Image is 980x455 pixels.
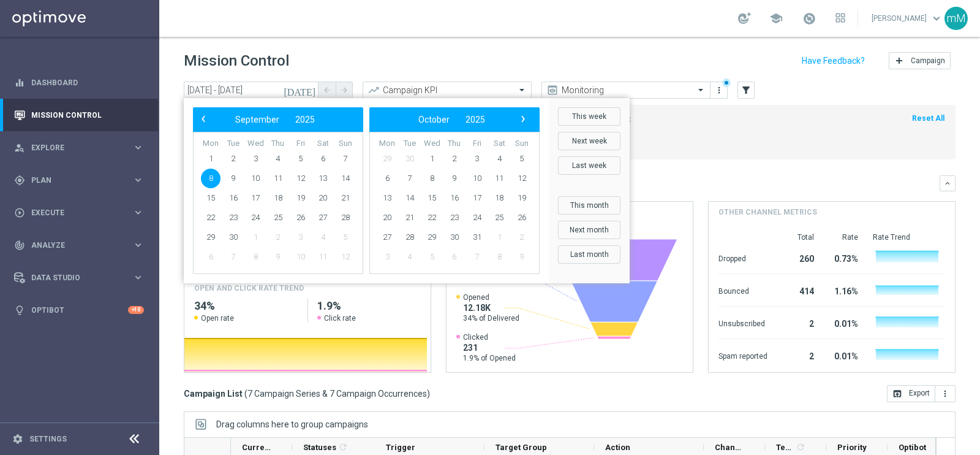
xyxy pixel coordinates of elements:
[943,179,952,188] i: keyboard_arrow_down
[512,188,532,208] span: 19
[422,208,442,227] span: 22
[363,82,532,99] ng-select: Campaign KPI
[510,139,533,149] th: weekday
[422,247,442,267] span: 5
[467,208,487,227] span: 24
[467,188,487,208] span: 17
[769,12,783,25] span: school
[445,227,464,247] span: 30
[14,294,144,326] div: Optibot
[796,442,805,452] i: refresh
[200,139,222,149] th: weekday
[445,149,464,169] span: 2
[776,443,794,452] span: Templates
[829,280,858,300] div: 1.16%
[741,85,752,96] i: filter_alt
[489,149,509,169] span: 4
[201,208,221,227] span: 22
[268,208,288,227] span: 25
[132,239,144,251] i: keyboard_arrow_right
[458,112,493,128] button: 2025
[489,188,509,208] span: 18
[400,188,420,208] span: 14
[31,177,132,184] span: Plan
[201,149,221,169] span: 1
[222,139,245,149] th: weekday
[418,115,450,124] span: October
[128,306,144,314] div: +10
[463,332,516,342] span: Clicked
[313,169,333,188] span: 13
[546,84,559,96] i: preview
[466,115,485,124] span: 2025
[13,175,145,185] button: gps_fixed Plan keyboard_arrow_right
[887,385,935,402] button: open_in_browser Export
[184,98,630,283] bs-daterangepicker-container: calendar
[899,443,926,452] span: Optibot
[422,149,442,169] span: 1
[558,107,620,126] button: This week
[246,149,265,169] span: 3
[399,139,421,149] th: weekday
[367,84,380,96] i: trending_up
[718,207,817,218] h4: Other channel metrics
[336,82,353,99] button: arrow_forward
[558,156,620,175] button: Last week
[132,174,144,186] i: keyboard_arrow_right
[829,313,858,332] div: 0.01%
[463,313,519,323] span: 34% of Delivered
[340,86,349,94] i: arrow_forward
[14,240,25,251] i: track_changes
[377,227,397,247] span: 27
[558,245,620,264] button: Last month
[313,208,333,227] span: 27
[31,99,144,131] a: Mission Control
[802,56,865,65] input: Have Feedback?
[313,149,333,169] span: 6
[201,169,221,188] span: 8
[422,227,442,247] span: 29
[268,188,288,208] span: 18
[829,248,858,267] div: 0.73%
[336,149,355,169] span: 7
[242,443,271,452] span: Current Status
[235,115,279,124] span: September
[132,207,144,218] i: keyboard_arrow_right
[558,196,620,215] button: This month
[892,389,902,399] i: open_in_browser
[196,112,354,128] bs-datepicker-navigation-view: ​ ​ ​
[13,240,145,250] button: track_changes Analyze keyboard_arrow_right
[268,149,288,169] span: 4
[313,247,333,267] span: 11
[463,353,516,363] span: 1.9% of Opened
[216,419,368,429] span: Drag columns here to group campaigns
[496,443,547,452] span: Target Group
[463,342,516,353] span: 231
[944,7,968,30] div: mM
[782,345,814,365] div: 2
[14,66,144,99] div: Dashboard
[224,149,243,169] span: 2
[313,227,333,247] span: 4
[489,227,509,247] span: 1
[14,272,132,283] div: Data Studio
[422,169,442,188] span: 8
[13,305,145,315] button: lightbulb Optibot +10
[268,247,288,267] span: 9
[14,207,132,218] div: Execute
[13,273,145,283] button: Data Studio keyboard_arrow_right
[336,208,355,227] span: 28
[829,232,858,242] div: Rate
[224,227,243,247] span: 30
[313,188,333,208] span: 20
[184,82,318,99] input: Select date range
[13,208,145,218] div: play_circle_outline Execute keyboard_arrow_right
[13,143,145,153] button: person_search Explore keyboard_arrow_right
[284,85,317,96] i: [DATE]
[282,82,318,100] button: [DATE]
[196,112,212,128] button: ‹
[14,175,25,186] i: gps_fixed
